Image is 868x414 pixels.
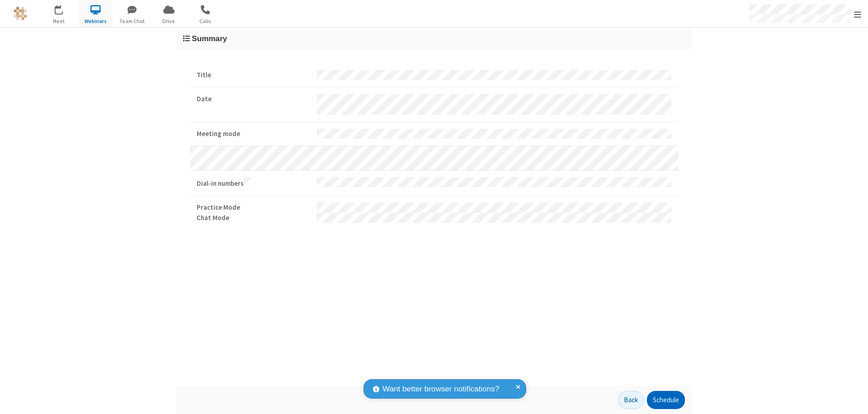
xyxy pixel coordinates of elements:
span: Webinars [79,17,113,25]
strong: Title [197,70,310,80]
div: 1 [61,5,67,12]
strong: Dial-in numbers [197,177,310,189]
span: Meet [42,17,76,25]
strong: Practice Mode [197,202,310,213]
button: Schedule [647,391,685,409]
button: Back [618,391,644,409]
span: Drive [152,17,186,25]
span: Want better browser notifications? [382,383,499,395]
span: Team Chat [115,17,149,25]
img: QA Selenium DO NOT DELETE OR CHANGE [14,7,27,20]
span: Calls [189,17,222,25]
strong: Chat Mode [197,213,310,223]
strong: Date [197,94,310,104]
iframe: Chat [845,390,861,408]
strong: Meeting mode [197,129,310,139]
span: Summary [192,34,227,43]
